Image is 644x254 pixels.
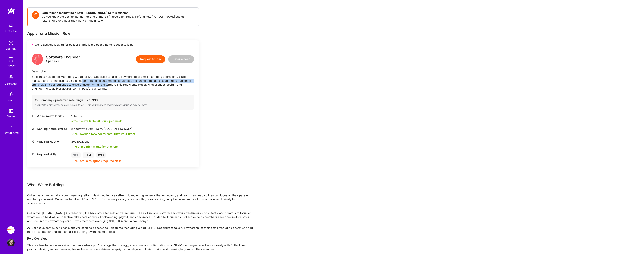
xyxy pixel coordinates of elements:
img: Invite [7,91,15,98]
div: Minimum availability [32,114,69,118]
div: What We're Building [27,182,253,187]
p: Do you know the perfect builder for one or more of these open roles? Refer a new [PERSON_NAME] an... [42,15,195,23]
p: As Collective continues to scale, they’re seeking a seasoned Salesforce Marketing Cloud (SFMC) Sp... [27,226,253,234]
img: teamwork [7,56,15,63]
div: [DOMAIN_NAME] [2,131,20,135]
i: icon Check [71,133,74,135]
div: 2 hours with [GEOGRAPHIC_DATA] [71,127,135,131]
i: icon Location [32,140,35,143]
div: Seeking a Salesforce Marketing Cloud (SFMC) Specialist to take full ownership of email marketing ... [32,75,194,91]
p: Collective is the first all-in-one financial platform designed to give self-employed entrepreneur... [27,193,253,205]
div: You are missing 1 of 3 required skills [74,159,121,163]
i: icon Clock [32,115,35,117]
div: Working-hours overlap [32,127,69,131]
img: Token icon [32,11,39,19]
img: User Avatar [7,239,15,246]
div: Missions [6,63,16,67]
div: You overlap for 4 hours ( your time) [74,132,135,136]
div: You're available 20 hours per week [71,119,122,123]
a: Insight Partners: Data & AI - Sourcing [6,226,16,234]
div: We’re actively looking for builders. This is the best time to request to join. [27,40,199,49]
i: icon Check [71,146,74,148]
span: 9am - 5pm , [87,127,104,131]
img: Insight Partners: Data & AI - Sourcing [7,226,15,234]
i: icon CloseOrange [71,160,74,162]
img: bell [7,22,15,29]
div: If your rate is higher, you can still request to join — but your chances of getting on the missio... [35,104,191,107]
div: Required skills [32,152,69,156]
div: SQL [71,152,81,158]
i: icon World [32,127,35,130]
button: Request to join [136,55,165,63]
p: This is a hands-on, ownership-driven role where you’ll manage the strategy, execution, and optimi... [27,243,253,251]
div: HTML [83,152,94,158]
p: Collective ([DOMAIN_NAME] ) is redefining the back office for solo entrepreneurs. Their all-in-on... [27,211,253,223]
div: Description [32,69,194,73]
div: Required location [32,140,69,144]
div: Company’s preferred rate range: $ 77 - $ 96 [35,98,191,102]
img: Community [6,73,15,82]
h4: Earn tokens for inviting a new [PERSON_NAME] to this mission [42,11,195,15]
img: logo [32,54,43,65]
div: Software Engineer [46,55,80,59]
i: icon Cash [35,99,38,101]
img: discovery [7,39,15,47]
a: User Avatar [6,239,16,246]
div: CSS [96,152,106,158]
div: Notifications [4,29,18,33]
i: icon Check [71,120,74,122]
div: Invite [8,98,14,102]
div: Your location works for this role [71,145,118,149]
div: 10 hours [71,114,122,118]
strong: Role Overview [27,237,47,240]
div: Apply for a Mission Role [27,31,199,36]
div: Community [5,82,17,86]
div: Discovery [6,47,16,51]
div: See locations [71,140,118,144]
i: icon Tag [32,153,35,156]
div: Tokens [7,114,15,118]
img: tokens [9,109,13,113]
div: Open role [46,55,80,63]
span: 7pm - 11pm [106,132,120,136]
button: Refer a peer [168,55,194,63]
img: logo [8,8,15,14]
img: guide book [7,123,15,131]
